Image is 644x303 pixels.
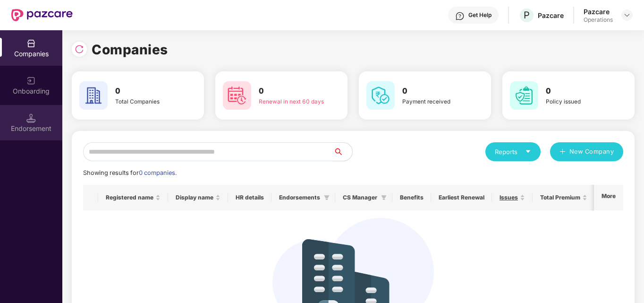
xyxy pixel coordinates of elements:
[492,185,533,210] th: Issues
[75,44,84,54] img: svg+xml;base64,PHN2ZyBpZD0iUmVsb2FkLTMyeDMyIiB4bWxucz0iaHR0cDovL3d3dy53My5vcmcvMjAwMC9zdmciIHdpZH...
[495,147,531,156] div: Reports
[533,185,595,210] th: Total Premium
[584,7,613,16] div: Pazcare
[559,148,566,156] span: plus
[168,185,228,210] th: Display name
[455,11,465,21] img: svg+xml;base64,PHN2ZyBpZD0iSGVscC0zMngzMiIgeG1sbnM9Imh0dHA6Ly93d3cudzMub3JnLzIwMDAvc3ZnIiB3aWR0aD...
[115,97,180,106] div: Total Companies
[525,148,531,155] span: caret-down
[392,185,431,210] th: Benefits
[500,194,518,201] span: Issues
[546,97,611,106] div: Policy issued
[584,16,613,24] div: Operations
[324,195,330,200] span: filter
[468,11,491,19] div: Get Help
[381,195,387,200] span: filter
[510,81,538,110] img: svg+xml;base64,PHN2ZyB4bWxucz0iaHR0cDovL3d3dy53My5vcmcvMjAwMC9zdmciIHdpZHRoPSI2MCIgaGVpZ2h0PSI2MC...
[98,185,168,210] th: Registered name
[546,85,611,97] h3: 0
[402,85,467,97] h3: 0
[343,194,377,201] span: CS Manager
[106,194,153,201] span: Registered name
[524,9,530,21] span: P
[115,85,180,97] h3: 0
[139,169,177,176] span: 0 companies.
[594,185,623,210] th: More
[26,39,36,48] img: svg+xml;base64,PHN2ZyBpZD0iQ29tcGFuaWVzIiB4bWxucz0iaHR0cDovL3d3dy53My5vcmcvMjAwMC9zdmciIHdpZHRoPS...
[26,76,36,86] img: svg+xml;base64,PHN2ZyB3aWR0aD0iMjAiIGhlaWdodD0iMjAiIHZpZXdCb3g9IjAgMCAyMCAyMCIgZmlsbD0ibm9uZSIgeG...
[26,113,36,123] img: svg+xml;base64,PHN2ZyB3aWR0aD0iMTQuNSIgaGVpZ2h0PSIxNC41IiB2aWV3Qm94PSIwIDAgMTYgMTYiIGZpbGw9Im5vbm...
[402,97,467,106] div: Payment received
[11,9,73,21] img: New Pazcare Logo
[79,81,108,110] img: svg+xml;base64,PHN2ZyB4bWxucz0iaHR0cDovL3d3dy53My5vcmcvMjAwMC9zdmciIHdpZHRoPSI2MCIgaGVpZ2h0PSI2MC...
[540,194,580,201] span: Total Premium
[623,11,631,19] img: svg+xml;base64,PHN2ZyBpZD0iRHJvcGRvd24tMzJ4MzIiIHhtbG5zPSJodHRwOi8vd3d3LnczLm9yZy8yMDAwL3N2ZyIgd2...
[259,97,324,106] div: Renewal in next 60 days
[550,142,623,161] button: plusNew Company
[569,147,614,156] span: New Company
[259,85,324,97] h3: 0
[322,192,331,203] span: filter
[366,81,395,110] img: svg+xml;base64,PHN2ZyB4bWxucz0iaHR0cDovL3d3dy53My5vcmcvMjAwMC9zdmciIHdpZHRoPSI2MCIgaGVpZ2h0PSI2MC...
[92,39,168,60] h1: Companies
[431,185,492,210] th: Earliest Renewal
[228,185,271,210] th: HR details
[379,192,389,203] span: filter
[176,194,213,201] span: Display name
[538,11,564,20] div: Pazcare
[333,148,352,156] span: search
[333,142,353,161] button: search
[279,194,320,201] span: Endorsements
[223,81,251,110] img: svg+xml;base64,PHN2ZyB4bWxucz0iaHR0cDovL3d3dy53My5vcmcvMjAwMC9zdmciIHdpZHRoPSI2MCIgaGVpZ2h0PSI2MC...
[83,169,177,176] span: Showing results for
